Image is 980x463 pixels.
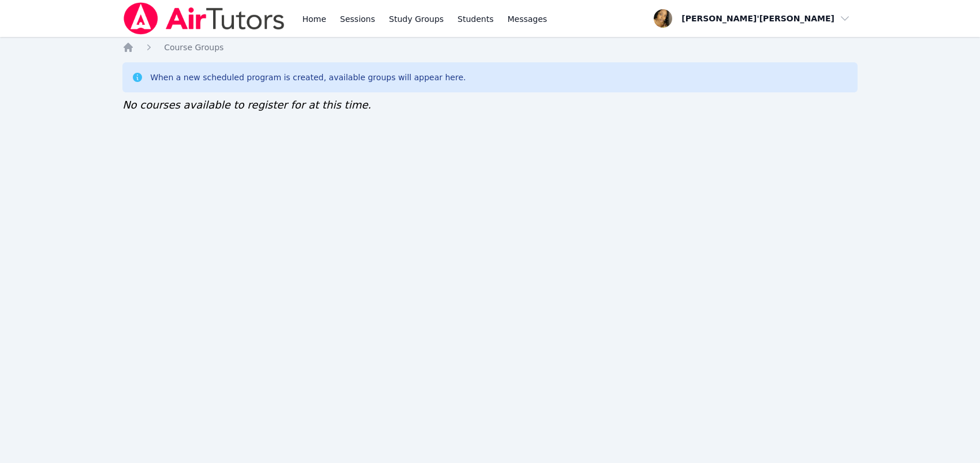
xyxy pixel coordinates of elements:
[150,72,466,83] div: When a new scheduled program is created, available groups will appear here.
[122,42,858,53] nav: Breadcrumb
[122,99,371,111] span: No courses available to register for at this time.
[122,2,286,35] img: Air Tutors
[164,42,223,53] a: Course Groups
[164,43,223,52] span: Course Groups
[508,13,547,25] span: Messages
